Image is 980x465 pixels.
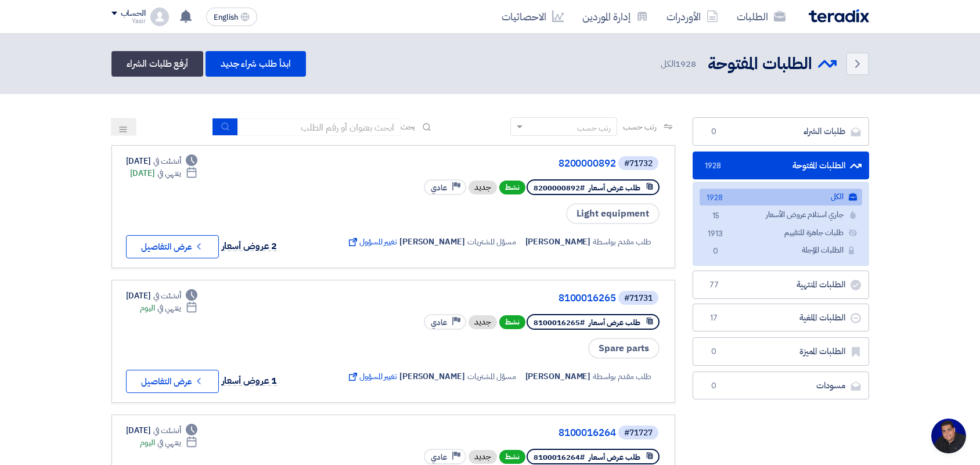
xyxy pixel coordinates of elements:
[589,182,640,193] span: طلب عرض أسعار
[431,182,447,193] span: عادي
[222,239,278,253] span: 2 عروض أسعار
[693,271,869,299] a: الطلبات المنتهية77
[624,294,653,302] div: #71731
[153,424,181,437] span: أنشئت في
[206,8,257,26] button: English
[401,121,416,133] span: بحث
[157,167,181,179] span: ينتهي في
[157,302,181,314] span: ينتهي في
[661,57,698,71] span: الكل
[707,160,721,172] span: 1928
[126,155,198,167] div: [DATE]
[693,372,869,400] a: مسودات0
[707,380,721,392] span: 0
[206,51,306,77] a: ابدأ طلب شراء جديد
[589,452,640,463] span: طلب عرض أسعار
[534,317,585,328] span: #8100016265
[157,437,181,449] span: ينتهي في
[525,236,591,248] span: [PERSON_NAME]
[347,236,397,248] span: تغيير المسؤول
[525,370,591,383] span: [PERSON_NAME]
[499,315,525,329] span: نشط
[399,236,465,248] span: [PERSON_NAME]
[499,450,525,464] span: نشط
[573,3,657,30] a: إدارة الموردين
[624,429,653,437] div: #71727
[589,317,640,328] span: طلب عرض أسعار
[126,235,219,258] button: عرض التفاصيل
[931,419,966,453] div: Open chat
[140,437,197,449] div: اليوم
[707,279,721,291] span: 77
[707,312,721,324] span: 17
[121,9,146,19] div: الحساب
[126,290,198,302] div: [DATE]
[588,338,660,359] span: Spare parts
[347,370,397,383] span: تغيير المسؤول
[693,337,869,366] a: الطلبات المميزة0
[431,317,447,328] span: عادي
[126,370,219,393] button: عرض التفاصيل
[150,8,169,26] img: profile_test.png
[593,370,651,383] span: طلب مقدم بواسطة
[469,450,497,464] div: جديد
[153,290,181,302] span: أنشئت في
[566,203,660,224] span: Light equipment
[577,122,611,134] div: رتب حسب
[709,228,723,240] span: 1913
[534,452,585,463] span: #8100016264
[469,181,497,194] div: جديد
[384,428,616,438] a: 8100016264
[384,158,616,169] a: 8200000892
[675,57,696,70] span: 1928
[593,236,651,248] span: طلب مقدم بواسطة
[111,51,203,77] a: أرفع طلبات الشراء
[708,53,812,75] h2: الطلبات المفتوحة
[707,346,721,358] span: 0
[214,13,238,21] span: English
[399,370,465,383] span: [PERSON_NAME]
[467,370,516,383] span: مسؤل المشتريات
[623,121,656,133] span: رتب حسب
[693,117,869,146] a: طلبات الشراء0
[467,236,516,248] span: مسؤل المشتريات
[130,167,198,179] div: [DATE]
[140,302,197,314] div: اليوم
[700,207,862,224] a: جاري استلام عروض الأسعار
[153,155,181,167] span: أنشئت في
[126,424,198,437] div: [DATE]
[469,315,497,329] div: جديد
[693,152,869,180] a: الطلبات المفتوحة1928
[534,182,585,193] span: #8200000892
[700,242,862,259] a: الطلبات المؤجلة
[709,192,723,204] span: 1928
[111,18,146,24] div: Yasir
[238,118,401,136] input: ابحث بعنوان أو رقم الطلب
[499,181,525,194] span: نشط
[693,304,869,332] a: الطلبات الملغية17
[707,126,721,138] span: 0
[709,210,723,222] span: 15
[709,246,723,258] span: 0
[727,3,795,30] a: الطلبات
[809,9,869,23] img: Teradix logo
[431,452,447,463] span: عادي
[222,374,278,388] span: 1 عروض أسعار
[384,293,616,304] a: 8100016265
[700,189,862,206] a: الكل
[700,225,862,241] a: طلبات جاهزة للتقييم
[492,3,573,30] a: الاحصائيات
[657,3,727,30] a: الأوردرات
[624,160,653,168] div: #71732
